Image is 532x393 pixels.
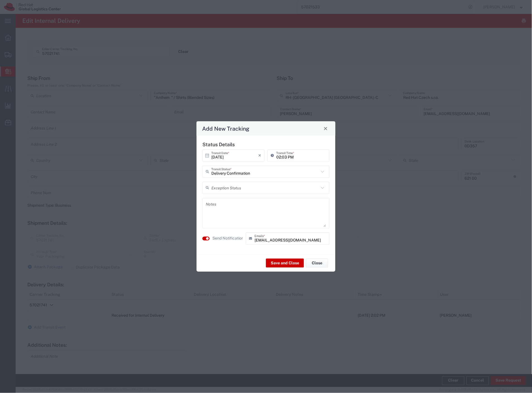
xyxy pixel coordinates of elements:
[258,151,261,160] i: ×
[202,125,250,133] h4: Add New Tracking
[266,259,304,268] button: Save and Close
[202,141,330,147] h5: Status Details
[306,259,328,268] button: Close
[212,236,244,241] label: Send Notification
[212,236,243,241] agx-label: Send Notification
[322,125,330,132] button: Close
